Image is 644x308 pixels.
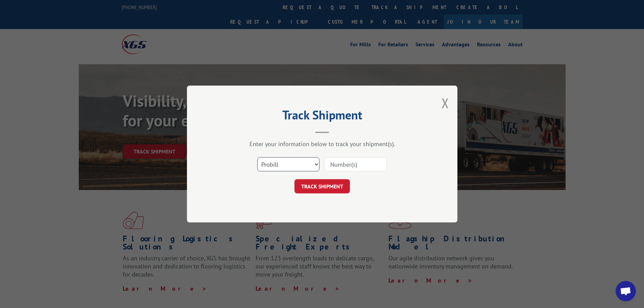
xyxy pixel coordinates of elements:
input: Number(s) [325,157,387,171]
div: Enter your information below to track your shipment(s). [221,140,424,148]
button: Close modal [442,94,449,112]
h2: Track Shipment [221,110,424,123]
a: Open chat [616,281,636,301]
button: TRACK SHIPMENT [294,179,350,193]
